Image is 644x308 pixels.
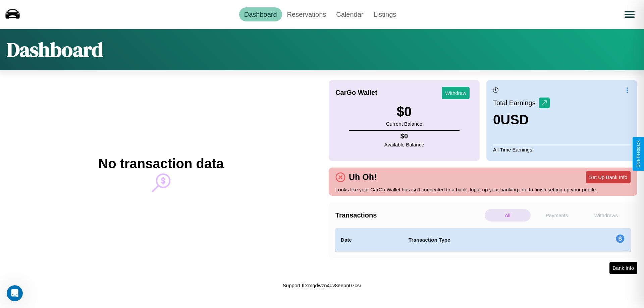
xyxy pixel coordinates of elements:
[493,145,631,154] p: All Time Earnings
[345,172,380,182] h4: Uh Oh!
[583,209,629,222] p: Withdraws
[335,228,631,252] table: simple table
[331,7,368,21] a: Calendar
[384,132,424,140] h4: $ 0
[7,285,23,301] iframe: Intercom live chat
[586,171,631,183] button: Set Up Bank Info
[335,89,377,97] h4: CarGo Wallet
[442,87,470,99] button: Withdraw
[384,140,424,149] p: Available Balance
[534,209,580,222] p: Payments
[335,211,483,219] h4: Transactions
[282,7,331,21] a: Reservations
[239,7,282,21] a: Dashboard
[386,119,422,128] p: Current Balance
[7,36,103,63] h1: Dashboard
[620,5,639,24] button: Open menu
[386,104,422,119] h3: $ 0
[493,97,539,109] p: Total Earnings
[485,209,531,222] p: All
[335,185,631,194] p: Looks like your CarGo Wallet has isn't connected to a bank. Input up your banking info to finish ...
[409,236,561,244] h4: Transaction Type
[493,112,550,127] h3: 0 USD
[609,262,637,274] button: Bank Info
[98,156,223,171] h2: No transaction data
[636,140,641,168] div: Give Feedback
[283,281,361,290] p: Support ID: mgdwzn4dv8eepn07csr
[341,236,398,244] h4: Date
[368,7,401,21] a: Listings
